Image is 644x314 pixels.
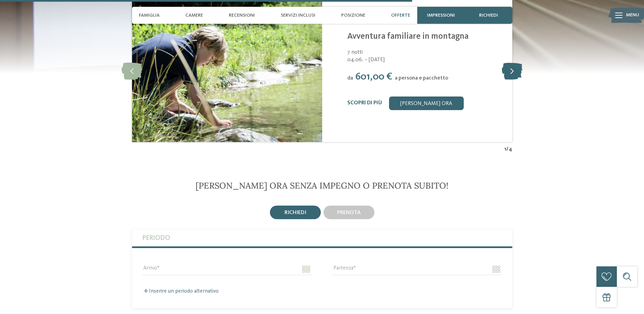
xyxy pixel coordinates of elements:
a: Scopri di più [347,100,382,106]
span: 04.06. – [DATE] [347,56,503,64]
span: Servizi inclusi [281,13,315,18]
span: Offerte [391,13,410,18]
span: Impressioni [427,13,455,18]
a: Avventura familiare in montagna [347,32,468,41]
span: Famiglia [139,13,160,18]
label: Inserire un periodo alternativo [142,289,219,294]
span: Recensioni [229,13,255,18]
span: richiedi [479,13,498,18]
a: [PERSON_NAME] ora [389,97,463,110]
span: 1 [504,145,506,153]
span: prenota [337,210,361,215]
span: 4 [509,145,512,153]
label: Periodo [142,229,502,246]
span: Posizione [341,13,365,18]
span: 601,00 € [355,72,392,82]
span: / [506,145,509,153]
span: 7 notti [347,50,363,55]
span: da [347,75,353,81]
span: a persona e pacchetto [395,75,448,81]
span: richiedi [284,210,306,215]
span: Camere [185,13,203,18]
span: [PERSON_NAME] ora senza impegno o prenota subito! [196,180,448,191]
